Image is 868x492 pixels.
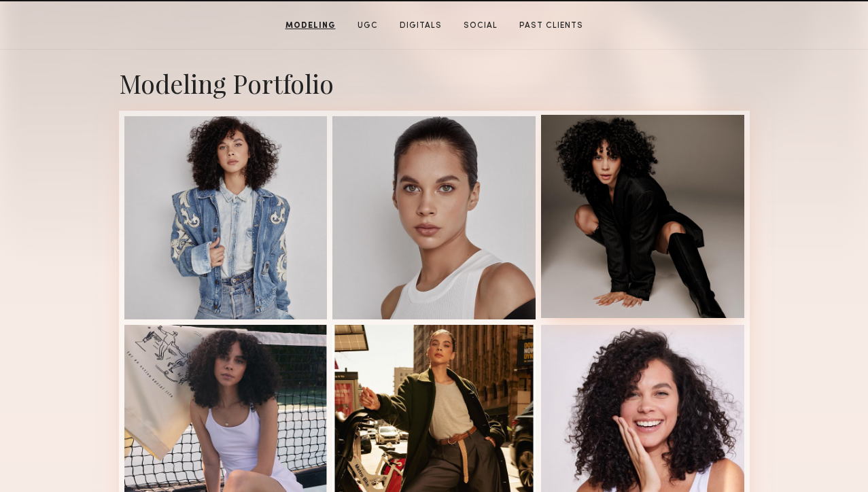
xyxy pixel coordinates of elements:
[352,20,383,32] a: UGC
[394,20,447,32] a: Digitals
[514,20,589,32] a: Past Clients
[280,20,341,32] a: Modeling
[119,66,750,100] div: Modeling Portfolio
[458,20,503,32] a: Social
